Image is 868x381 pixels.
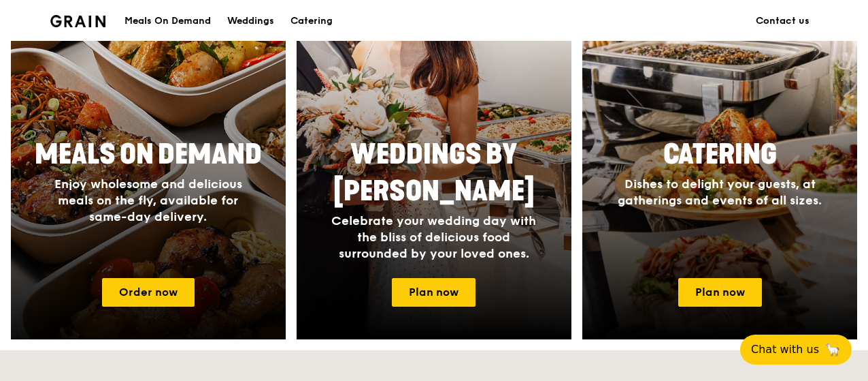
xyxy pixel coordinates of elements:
[748,1,818,42] a: Contact us
[333,138,535,208] span: Weddings by [PERSON_NAME]
[740,335,852,365] button: Chat with us🦙
[751,341,819,358] span: Chat with us
[35,138,262,171] span: Meals On Demand
[124,1,211,42] div: Meals On Demand
[227,1,274,42] div: Weddings
[678,278,762,307] a: Plan now
[102,278,195,307] a: Order now
[331,213,536,261] span: Celebrate your wedding day with the bliss of delicious food surrounded by your loved ones.
[282,1,341,42] a: Catering
[50,15,105,27] img: Grain
[618,177,822,208] span: Dishes to delight your guests, at gatherings and events of all sizes.
[392,278,475,307] a: Plan now
[54,177,242,224] span: Enjoy wholesome and delicious meals on the fly, available for same-day delivery.
[290,1,333,42] div: Catering
[824,341,841,358] span: 🦙
[219,1,282,42] a: Weddings
[663,138,777,171] span: Catering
